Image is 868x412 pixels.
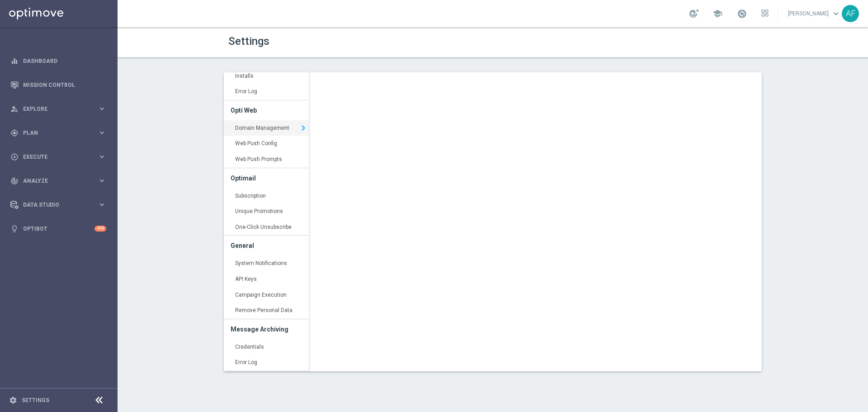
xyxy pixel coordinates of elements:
h3: General [231,236,302,256]
a: Error Log [224,84,309,100]
i: keyboard_arrow_right [98,104,106,113]
a: Web Push Config [224,136,309,152]
i: lightbulb [10,225,19,233]
button: play_circle_outline Execute keyboard_arrow_right [10,153,107,161]
a: Subscription [224,188,309,204]
div: AF [842,5,859,22]
h3: Optimail [231,168,302,188]
div: Dashboard [10,49,106,73]
button: Mission Control [10,81,107,89]
a: Settings [22,398,49,403]
a: Installs [224,68,309,85]
div: Execute [10,153,98,161]
span: Explore [23,106,98,112]
div: +10 [94,226,106,232]
a: One-Click Unsubscribe [224,219,309,236]
div: Data Studio [10,201,98,209]
a: Unique Promotions [224,204,309,220]
i: gps_fixed [10,129,19,137]
a: Domain Management [224,120,309,137]
button: track_changes Analyze keyboard_arrow_right [10,177,107,185]
a: API Keys [224,271,309,288]
h1: Settings [228,35,486,48]
button: person_search Explore keyboard_arrow_right [10,105,107,113]
a: [PERSON_NAME]keyboard_arrow_down [787,7,842,20]
a: Remove Personal Data [224,303,309,319]
span: keyboard_arrow_down [831,9,841,19]
div: Optibot [10,217,106,241]
a: Mission Control [23,73,106,97]
span: Analyze [23,178,98,184]
div: Analyze [10,177,98,185]
a: Web Push Prompts [224,152,309,168]
i: person_search [10,105,19,113]
i: keyboard_arrow_right [98,200,106,209]
i: track_changes [10,177,19,185]
a: Credentials [224,339,309,355]
div: Explore [10,105,98,113]
div: Mission Control [10,73,106,97]
i: equalizer [10,57,19,65]
a: Error Log [224,355,309,371]
span: school [712,9,722,19]
a: Optibot [23,217,94,241]
span: Data Studio [23,202,98,208]
a: Dashboard [23,49,106,73]
i: keyboard_arrow_right [98,128,106,137]
button: lightbulb Optibot +10 [10,225,107,232]
h3: Message Archiving [231,319,302,339]
h3: Opti Web [231,100,302,120]
span: Execute [23,154,98,160]
i: keyboard_arrow_right [98,152,106,161]
a: Campaign Execution [224,287,309,303]
span: Plan [23,130,98,136]
button: equalizer Dashboard [10,57,107,65]
button: gps_fixed Plan keyboard_arrow_right [10,129,107,137]
i: keyboard_arrow_right [98,176,106,185]
i: play_circle_outline [10,153,19,161]
i: settings [9,396,17,404]
i: keyboard_arrow_right [298,121,309,135]
div: Plan [10,129,98,137]
a: System Notifications [224,256,309,272]
button: Data Studio keyboard_arrow_right [10,201,107,208]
